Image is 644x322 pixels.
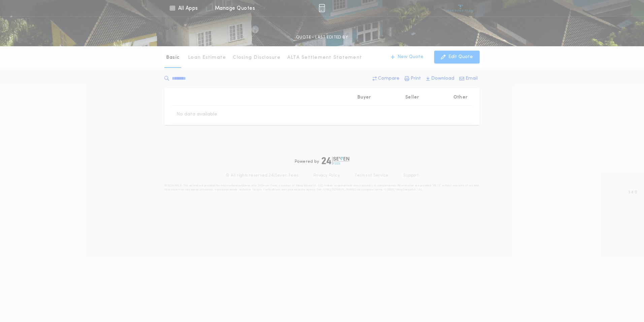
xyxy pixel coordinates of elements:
[166,54,180,61] p: Basic
[188,54,226,61] p: Loan Estimate
[323,188,356,191] a: [URL][DOMAIN_NAME]
[295,157,349,165] div: Powered by
[378,75,399,82] p: Compare
[448,54,473,60] p: Edit Quote
[424,73,456,85] button: Download
[402,73,423,85] button: Print
[448,5,473,11] img: vs-icon
[397,54,423,60] p: New Quote
[296,34,348,41] p: QUOTE - LAST EDITED BY
[384,51,430,63] button: New Quote
[233,54,281,61] p: Closing Disclosure
[322,157,349,165] img: logo
[355,173,388,178] a: Terms of Service
[431,75,454,82] p: Download
[411,75,421,82] p: Print
[457,73,480,85] button: Email
[319,4,325,12] img: img
[313,173,340,178] a: Privacy Policy
[628,189,637,195] span: 3.8.0
[405,94,419,101] p: Seller
[434,51,480,63] button: Edit Quote
[357,94,371,101] p: Buyer
[171,106,223,123] td: No data available
[403,173,418,178] a: Support
[226,173,298,178] p: © All rights reserved. 24|Seven Fees
[465,75,478,82] p: Email
[164,184,480,192] p: DISCLAIMER: This estimate is provided for informational purposes only. 24|Seven Fees, a product o...
[453,94,468,101] p: Other
[287,54,362,61] p: ALTA Settlement Statement
[371,73,401,85] button: Compare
